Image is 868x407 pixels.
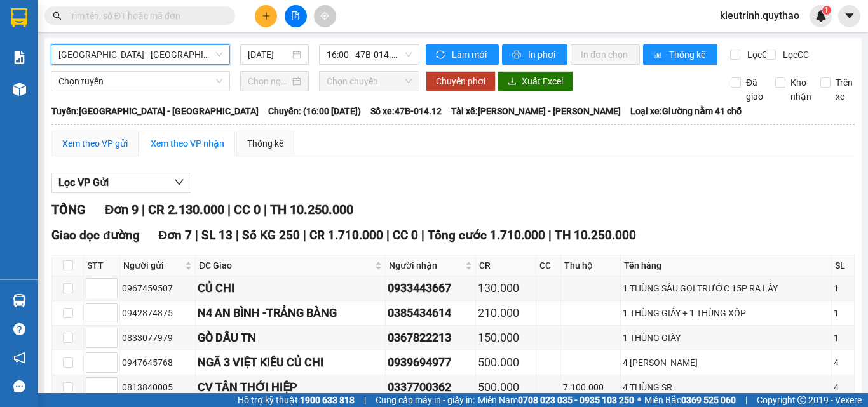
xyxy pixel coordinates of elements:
[436,50,447,60] span: sync
[388,304,473,322] div: 0385434614
[201,228,233,243] span: SL 13
[11,57,100,74] div: 0946567778
[630,104,742,118] span: Loại xe: Giường nằm 41 chỗ
[745,393,747,407] span: |
[13,323,25,335] span: question-circle
[778,48,811,62] span: Lọc CC
[669,48,707,62] span: Thống kê
[198,279,383,297] div: CỦ CHI
[478,304,534,322] div: 210.000
[393,228,418,243] span: CC 0
[11,11,100,57] div: Văn Phòng Buôn Ma Thuột
[512,50,523,60] span: printer
[13,380,25,392] span: message
[376,393,475,407] span: Cung cấp máy in - giấy in:
[815,10,827,22] img: icon-new-feature
[58,175,109,190] span: Lọc VP Gửi
[238,393,355,407] span: Hỗ trợ kỹ thuật:
[824,6,829,15] span: 1
[320,11,329,20] span: aim
[198,304,383,322] div: N4 AN BÌNH -TRẢNG BÀNG
[834,380,852,394] div: 4
[51,173,191,193] button: Lọc VP Gửi
[314,5,336,27] button: aim
[426,71,496,91] button: Chuyển phơi
[122,380,193,394] div: 0813840005
[623,356,829,370] div: 4 [PERSON_NAME]
[248,48,290,62] input: 14/08/2025
[536,255,560,276] th: CC
[528,48,557,62] span: In phơi
[364,393,366,407] span: |
[478,329,534,347] div: 150.000
[452,48,489,62] span: Làm mới
[822,6,831,15] sup: 1
[522,74,563,88] span: Xuất Excel
[623,331,829,345] div: 1 THÙNG GIẤY
[388,354,473,371] div: 0939694977
[498,71,573,91] button: downloadXuất Excel
[247,137,283,150] div: Thống kê
[198,354,383,371] div: NGÃ 3 VIỆT KIỀU CỦ CHI
[300,395,355,405] strong: 1900 633 818
[389,258,463,272] span: Người nhận
[555,228,636,243] span: TH 10.250.000
[174,177,184,187] span: down
[70,9,220,23] input: Tìm tên, số ĐT hoặc mã đơn
[122,281,193,295] div: 0967459507
[834,306,852,320] div: 1
[327,72,412,91] span: Chọn chuyến
[11,12,31,25] span: Gửi:
[51,228,140,243] span: Giao dọc đường
[13,294,26,307] img: warehouse-icon
[834,356,852,370] div: 4
[242,228,300,243] span: Số KG 250
[386,228,390,243] span: |
[478,279,534,297] div: 130.000
[478,393,634,407] span: Miền Nam
[571,44,640,65] button: In đơn chọn
[643,44,717,65] button: bar-chartThống kê
[309,228,383,243] span: CR 1.710.000
[421,228,424,243] span: |
[234,202,261,217] span: CC 0
[388,279,473,297] div: 0933443667
[653,50,664,60] span: bar-chart
[370,104,442,118] span: Số xe: 47B-014.12
[148,202,224,217] span: CR 2.130.000
[109,41,293,59] div: 0975685585
[644,393,736,407] span: Miền Bắc
[831,76,858,103] span: Trên xe
[637,397,641,403] span: ⚪️
[623,306,829,320] div: 1 THÙNG GIẤY + 1 THÙNG XỐP
[741,76,768,103] span: Đã giao
[151,137,224,150] div: Xem theo VP nhận
[236,228,239,243] span: |
[198,329,383,347] div: GÒ DẦU TN
[710,8,810,23] span: kieutrinh.quythao
[518,395,634,405] strong: 0708 023 035 - 0935 103 250
[834,331,852,345] div: 1
[13,83,26,96] img: warehouse-icon
[623,380,829,394] div: 4 THÙNG SR
[123,258,182,272] span: Người gửi
[105,202,139,217] span: Đơn 9
[844,10,855,22] span: caret-down
[62,137,128,150] div: Xem theo VP gửi
[621,255,832,276] th: Tên hàng
[476,255,536,276] th: CR
[797,396,806,404] span: copyright
[248,74,290,88] input: Chọn ngày
[428,228,545,243] span: Tổng cước 1.710.000
[478,354,534,371] div: 500.000
[122,306,193,320] div: 0942874875
[303,228,306,243] span: |
[561,255,621,276] th: Thu hộ
[227,202,231,217] span: |
[51,106,259,116] b: Tuyến: [GEOGRAPHIC_DATA] - [GEOGRAPHIC_DATA]
[623,281,829,295] div: 1 THÙNG SẦU GỌI TRƯỚC 15P RA LẤY
[291,11,300,20] span: file-add
[563,380,618,394] div: 7.100.000
[548,228,552,243] span: |
[388,329,473,347] div: 0367822213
